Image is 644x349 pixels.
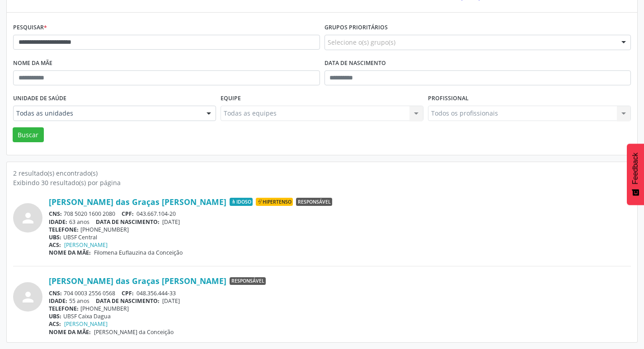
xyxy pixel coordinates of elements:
[64,320,108,328] a: [PERSON_NAME]
[428,92,469,106] label: Profissional
[296,198,332,206] span: Responsável
[49,197,226,207] a: [PERSON_NAME] das Graças [PERSON_NAME]
[49,226,79,233] span: TELEFONE:
[230,277,266,285] span: Responsável
[49,276,226,286] a: [PERSON_NAME] das Graças [PERSON_NAME]
[136,210,176,218] span: 043.667.104-20
[49,289,62,297] span: CNS:
[221,92,241,106] label: Equipe
[627,144,644,205] button: Feedback - Mostrar pesquisa
[49,305,79,312] span: TELEFONE:
[49,297,67,305] span: IDADE:
[49,210,631,218] div: 708 5020 1600 2080
[49,320,61,328] span: ACS:
[96,218,160,226] span: DATA DE NASCIMENTO:
[13,92,66,106] label: Unidade de saúde
[13,168,631,178] div: 2 resultado(s) encontrado(s)
[49,249,91,256] span: NOME DA MÃE:
[13,21,47,35] label: Pesquisar
[49,233,631,241] div: UBSF Central
[13,127,44,143] button: Buscar
[13,56,52,70] label: Nome da mãe
[49,226,631,233] div: [PHONE_NUMBER]
[13,178,631,187] div: Exibindo 30 resultado(s) por página
[162,297,180,305] span: [DATE]
[49,218,67,226] span: IDADE:
[64,241,108,249] a: [PERSON_NAME]
[49,233,61,241] span: UBS:
[16,109,197,118] span: Todas as unidades
[256,198,293,206] span: Hipertenso
[96,297,160,305] span: DATA DE NASCIMENTO:
[49,210,62,218] span: CNS:
[94,328,174,336] span: [PERSON_NAME] da Conceição
[324,56,386,70] label: Data de nascimento
[122,210,134,218] span: CPF:
[631,153,639,184] span: Feedback
[20,210,36,226] i: person
[49,305,631,312] div: [PHONE_NUMBER]
[49,297,631,305] div: 55 anos
[230,198,253,206] span: Idoso
[49,218,631,226] div: 63 anos
[162,218,180,226] span: [DATE]
[20,289,36,305] i: person
[49,312,61,320] span: UBS:
[136,289,176,297] span: 048.356.444-33
[122,289,134,297] span: CPF:
[49,312,631,320] div: UBSF Caixa Dagua
[49,328,91,336] span: NOME DA MÃE:
[49,241,61,249] span: ACS:
[94,249,183,256] span: Filomena Euflauzina da Conceição
[328,37,395,47] span: Selecione o(s) grupo(s)
[324,21,388,35] label: Grupos prioritários
[49,289,631,297] div: 704 0003 2556 0568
